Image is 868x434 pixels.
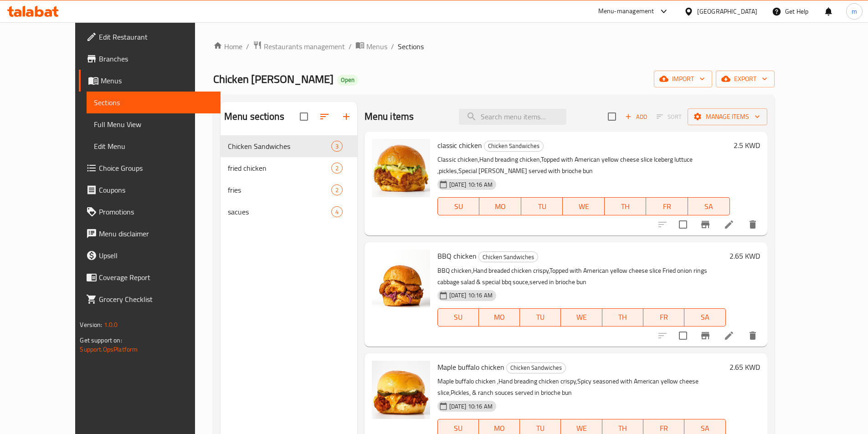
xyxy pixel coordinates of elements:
span: Select section [602,107,621,126]
span: Coupons [99,184,213,195]
div: items [331,184,343,195]
span: Chicken Sandwiches [228,141,331,152]
span: Promotions [99,206,213,217]
span: MO [483,200,518,213]
span: Chicken Sandwiches [479,252,538,262]
span: Coverage Report [99,272,213,283]
a: Edit Menu [87,135,220,157]
div: Chicken Sandwiches [478,251,538,262]
button: delete [742,325,764,347]
a: Coupons [79,179,220,201]
a: Support.OpsPlatform [80,343,138,355]
img: classic chicken [372,139,430,197]
span: Version: [80,319,102,331]
span: Open [337,76,358,84]
li: / [349,41,352,52]
span: Select all sections [294,107,313,126]
button: Branch-specific-item [694,325,716,347]
button: TH [602,308,643,327]
div: [GEOGRAPHIC_DATA] [697,6,757,16]
span: Edit Menu [94,141,213,152]
button: MO [479,197,521,215]
nav: Menu sections [221,132,357,226]
button: TU [521,197,563,215]
span: Manage items [695,111,760,123]
div: fried chicken2 [221,157,357,179]
a: Coverage Report [79,266,220,288]
a: Full Menu View [87,113,220,135]
button: SU [437,308,479,327]
li: / [246,41,249,52]
a: Branches [79,48,220,70]
span: 2 [332,164,342,173]
nav: breadcrumb [213,41,775,52]
span: import [661,73,705,85]
span: fried chicken [228,163,331,174]
button: import [654,71,712,87]
span: 3 [332,142,342,151]
span: sacues [228,206,331,217]
span: TH [608,200,643,213]
a: Edit menu item [724,330,734,341]
input: search [459,109,566,125]
span: Chicken Sandwiches [484,141,543,151]
span: Select to update [673,326,693,345]
span: classic chicken [437,138,482,152]
span: SU [442,311,475,324]
div: Menu-management [598,6,654,17]
div: Chicken Sandwiches3 [221,135,357,157]
p: Maple buffalo chicken ,Hand breading chicken crispy,Spicy seasoned with American yellow cheese sl... [437,376,726,398]
li: / [391,41,394,52]
span: Grocery Checklist [99,294,213,305]
span: [DATE] 10:16 AM [446,402,496,411]
span: Get support on: [80,334,122,346]
a: Home [213,41,242,52]
span: TH [606,311,640,324]
button: FR [643,308,684,327]
button: delete [742,214,764,235]
span: SA [688,311,722,324]
span: Menu disclaimer [99,228,213,239]
span: 1.0.0 [104,319,118,331]
span: export [723,73,767,85]
button: FR [646,197,688,215]
span: 4 [332,208,342,216]
a: Restaurants management [253,41,345,52]
a: Edit Restaurant [79,26,220,48]
a: Menus [79,70,220,92]
a: Choice Groups [79,157,220,179]
a: Grocery Checklist [79,288,220,310]
span: BBQ chicken [437,249,477,263]
a: Menus [355,41,387,52]
h6: 2.65 KWD [729,361,760,373]
div: sacues4 [221,201,357,223]
button: Manage items [688,108,767,125]
a: Edit menu item [724,219,734,230]
p: BBQ chicken,Hand breaded chicken crispy,Topped with American yellow cheese slice Fried onion ring... [437,265,726,288]
span: Add item [621,110,651,124]
span: fries [228,184,331,195]
span: 2 [332,186,342,194]
button: SU [437,197,479,215]
button: Branch-specific-item [694,214,716,235]
span: Sections [94,97,213,108]
span: WE [565,311,598,324]
span: Add [624,112,648,122]
div: fries2 [221,179,357,201]
span: m [852,6,857,16]
span: TU [525,200,560,213]
span: [DATE] 10:16 AM [446,180,496,189]
span: FR [650,200,684,213]
h2: Menu items [365,110,414,123]
button: SA [684,308,725,327]
div: items [331,141,343,152]
span: MO [483,311,516,324]
div: items [331,163,343,174]
span: Maple buffalo chicken [437,360,504,374]
span: Restaurants management [264,41,345,52]
button: TU [520,308,561,327]
span: Upsell [99,250,213,261]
